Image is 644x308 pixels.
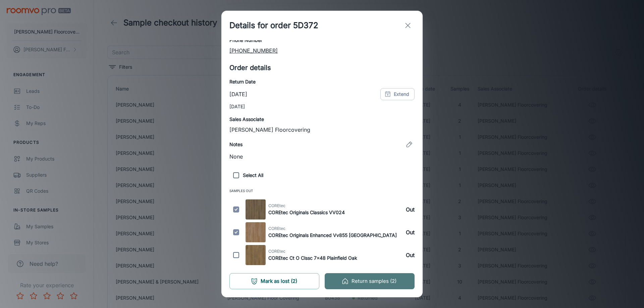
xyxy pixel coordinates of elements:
[229,141,243,148] h6: Notes
[229,19,318,32] h1: Details for order 5D372
[325,273,415,289] button: Return samples (2)
[229,116,415,123] h6: Sales Associate
[268,209,345,216] h6: COREtec Originals Classics VV024
[268,254,357,262] h6: COREtec Ct O Clssc 7x48 Plainfield Oak
[229,103,415,110] p: [DATE]
[268,248,357,254] span: COREtec
[229,126,415,134] p: [PERSON_NAME] Floorcovering
[380,88,415,100] button: Extend
[268,226,397,232] span: COREtec
[229,90,247,98] p: [DATE]
[229,152,415,161] p: None
[268,203,345,209] span: COREtec
[401,19,415,32] button: exit
[229,187,415,197] span: Samples Out
[229,63,415,73] h5: Order details
[406,228,415,236] h6: Out
[246,245,266,265] img: COREtec Ct O Clssc 7x48 Plainfield Oak
[229,273,319,289] button: Mark as lost (2)
[229,169,415,182] h6: Select All
[246,199,266,220] img: COREtec Originals Classics VV024
[406,205,415,213] h6: Out
[229,37,415,44] h6: Phone Number
[406,251,415,259] h6: Out
[246,222,266,242] img: COREtec Originals Enhanced Vv855 Penhurst Oak
[229,47,278,54] a: [PHONE_NUMBER]
[229,78,415,85] h6: Return Date
[268,232,397,239] h6: COREtec Originals Enhanced Vv855 [GEOGRAPHIC_DATA]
